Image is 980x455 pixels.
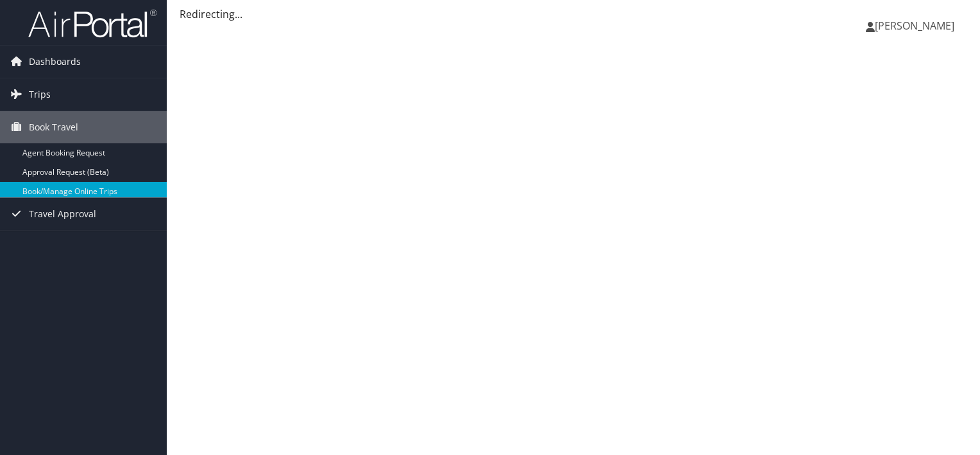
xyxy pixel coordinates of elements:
span: Trips [29,78,51,111]
span: Book Travel [29,111,78,143]
span: [PERSON_NAME] [875,19,954,33]
img: airportal-logo.png [28,8,156,39]
div: Redirecting... [180,6,967,22]
span: Travel Approval [29,198,96,230]
span: Dashboards [29,46,81,78]
a: [PERSON_NAME] [866,6,967,45]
